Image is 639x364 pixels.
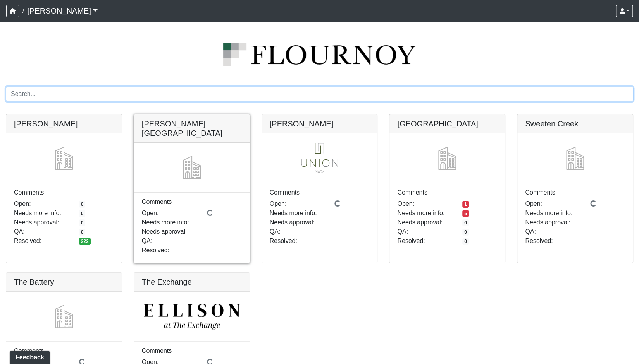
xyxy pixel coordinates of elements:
[19,3,27,19] span: /
[27,3,98,19] a: [PERSON_NAME]
[6,349,52,364] iframe: Ybug feedback widget
[6,87,633,101] input: Search
[6,43,633,66] img: logo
